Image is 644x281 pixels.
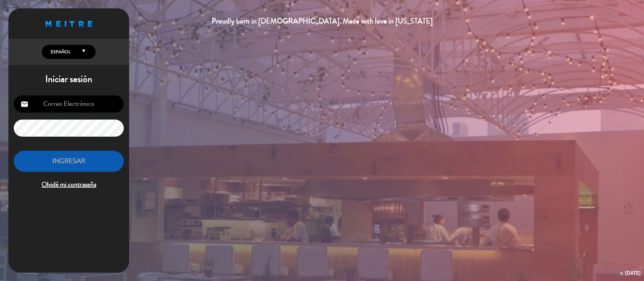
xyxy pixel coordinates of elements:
[49,49,70,55] span: Español
[14,95,124,113] input: Correo Electrónico
[20,124,29,132] i: lock
[14,151,124,172] button: INGRESAR
[20,100,29,108] i: email
[620,269,641,278] div: v. [DATE]
[14,179,124,190] span: Olvidé mi contraseña
[8,74,129,85] h1: Iniciar sesión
